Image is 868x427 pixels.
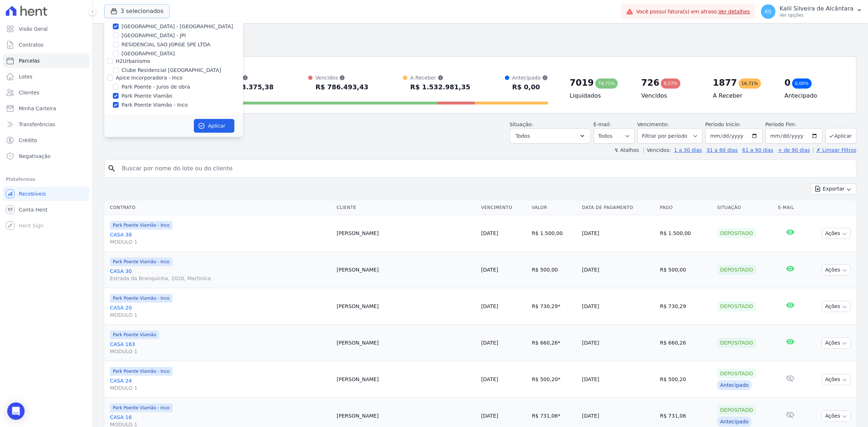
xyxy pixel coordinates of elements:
[110,268,331,282] a: CASA 30Estrada da Branquinha, 2020, Martinica
[122,92,172,100] label: Park Poente Viamão
[478,200,529,215] th: Vencimento
[637,121,669,127] label: Vencimento:
[334,252,478,288] td: [PERSON_NAME]
[792,78,812,89] div: 0,00%
[579,200,657,215] th: Data de Pagamento
[822,410,851,422] button: Ações
[315,74,369,81] div: Vencidos
[510,121,533,127] label: Situação:
[706,147,737,153] a: 31 a 60 dias
[19,121,55,128] span: Transferências
[516,132,530,140] span: Todos
[661,78,680,89] div: 8,57%
[104,200,334,215] th: Contrato
[529,200,579,215] th: Valor
[3,101,89,116] a: Minha Carteira
[784,77,791,89] div: 0
[636,8,750,16] span: Você possui fatura(s) em atraso.
[3,54,89,68] a: Parcelas
[3,69,89,84] a: Lotes
[657,215,714,252] td: R$ 1.500,00
[717,228,756,238] div: Depositado
[570,77,594,89] div: 7019
[104,4,170,18] button: 3 selecionados
[107,164,116,173] i: search
[334,325,478,361] td: [PERSON_NAME]
[334,200,478,215] th: Cliente
[122,32,186,39] label: [GEOGRAPHIC_DATA] - JPI
[579,361,657,398] td: [DATE]
[657,200,714,215] th: Pago
[110,231,331,245] a: CASA 38MODULO 1
[110,367,173,376] span: Park Poente Viamão - Inco
[811,183,856,195] button: Exportar
[717,380,752,390] div: Antecipado
[717,301,756,311] div: Depositado
[705,121,741,127] label: Período Inicío:
[19,57,40,64] span: Parcelas
[110,341,331,355] a: CASA 163MODULO 1
[19,206,47,213] span: Conta Hent
[214,74,274,81] div: Liquidados
[739,78,761,89] div: 16,71%
[19,153,51,160] span: Negativação
[481,267,498,273] a: [DATE]
[110,238,331,245] span: MODULO 1
[3,85,89,100] a: Clientes
[570,91,630,100] h4: Liquidados
[122,50,175,57] label: [GEOGRAPHIC_DATA]
[512,81,548,93] div: R$ 0,00
[410,81,470,93] div: R$ 1.532.981,35
[822,228,851,239] button: Ações
[122,83,190,91] label: Park Poente - Juros de obra
[529,288,579,325] td: R$ 730,29
[718,9,750,14] a: Ver detalhes
[122,23,233,30] label: [GEOGRAPHIC_DATA] - [GEOGRAPHIC_DATA]
[529,361,579,398] td: R$ 500,20
[593,121,611,127] label: E-mail:
[657,252,714,288] td: R$ 500,00
[481,230,498,236] a: [DATE]
[19,25,48,33] span: Visão Geral
[775,200,805,215] th: E-mail
[116,75,183,81] label: Apice Incorporadora - Inco
[110,257,173,266] span: Park Poente Viamão - Inco
[780,12,854,18] p: Ver opções
[122,101,188,109] label: Park Poente Viamão - Inco
[315,81,369,93] div: R$ 786.493,43
[780,5,854,12] p: Kalil Silveira de Alcântara
[122,67,221,74] label: Clube Residencial [GEOGRAPHIC_DATA]
[529,325,579,361] td: R$ 660,26
[717,338,756,348] div: Depositado
[579,288,657,325] td: [DATE]
[742,147,773,153] a: 61 a 90 dias
[717,265,756,275] div: Depositado
[717,405,756,415] div: Depositado
[765,9,771,14] span: KS
[110,311,331,319] span: MODULO 1
[110,330,159,339] span: Park Poente Viamão
[110,275,331,282] span: Estrada da Branquinha, 2020, Martinica
[410,74,470,81] div: A Receber
[122,41,210,48] label: RESIDENCIAL SAO JORGE SPE LTDA
[110,377,331,392] a: CASA 24MODULO 1
[110,403,173,412] span: Park Poente Viamão - Inco
[765,121,822,128] label: Período Fim:
[529,252,579,288] td: R$ 500,00
[110,384,331,392] span: MODULO 1
[579,325,657,361] td: [DATE]
[481,376,498,382] a: [DATE]
[641,91,701,100] h4: Vencidos
[19,41,43,48] span: Contratos
[481,413,498,419] a: [DATE]
[822,264,851,276] button: Ações
[481,340,498,346] a: [DATE]
[784,91,844,100] h4: Antecipado
[3,202,89,217] a: Conta Hent
[714,200,775,215] th: Situação
[579,252,657,288] td: [DATE]
[19,89,39,96] span: Clientes
[674,147,702,153] a: 1 a 30 dias
[7,402,25,420] div: Open Intercom Messenger
[713,91,773,100] h4: A Receber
